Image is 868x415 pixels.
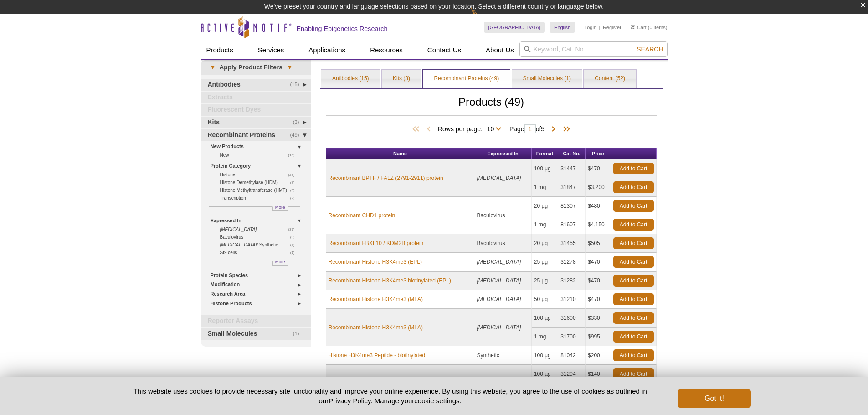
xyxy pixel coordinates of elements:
th: Price [586,148,611,159]
th: Cat No. [558,148,586,159]
img: Change Here [471,7,495,28]
a: Research Area [211,289,305,299]
span: 5 [541,125,544,133]
h2: Enabling Epigenetics Research [297,25,388,33]
a: Recombinant CHD1 protein [329,211,395,220]
span: (37) [288,225,299,233]
a: Add to Cart [613,163,654,174]
span: (49) [290,129,304,141]
button: Got it! [678,389,750,408]
a: Add to Cart [613,312,654,324]
span: (15) [290,79,304,91]
a: (15)New [220,151,300,159]
a: (1) [MEDICAL_DATA]/ Synthetic [220,241,300,249]
a: Antibodies (15) [321,70,380,88]
td: Baculovirus [474,197,531,234]
a: Histone Products [211,299,305,308]
a: Recombinant FBXL10 / KDM2B protein [329,239,424,247]
a: English [550,22,575,33]
td: 20 µg [532,197,558,215]
td: $505 [586,234,611,253]
span: Search [637,46,663,53]
a: Add to Cart [613,256,654,268]
span: (9) [290,233,300,241]
span: Last Page [558,125,572,134]
th: Name [326,148,475,159]
a: Add to Cart [613,331,654,343]
a: Products [201,41,239,59]
td: 31455 [558,234,586,253]
a: Small Molecules (1) [512,70,582,88]
td: $470 [586,253,611,272]
li: | [599,22,601,33]
a: (37) [MEDICAL_DATA] [220,225,300,233]
td: 25 µg [532,272,558,290]
i: [MEDICAL_DATA] [220,227,257,232]
td: $995 [586,328,611,346]
td: 81307 [558,197,586,215]
a: (2)Transcription [220,194,300,202]
a: Add to Cart [613,349,654,361]
span: (1) [293,328,304,340]
a: Recombinant Histone H3K4me3 biotinylated (EPL) [329,277,451,285]
button: cookie settings [414,397,459,405]
a: Recombinant BPTF / FALZ (2791-2911) protein [329,174,443,182]
li: (0 items) [631,22,668,33]
a: Cart [631,24,647,31]
a: More [272,206,288,211]
a: Fluorescent Dyes [201,104,311,116]
a: (1)Small Molecules [201,328,311,340]
td: 1 mg [532,178,558,197]
td: 81607 [558,215,586,234]
td: 31294 [558,365,586,384]
span: Page of [505,124,549,133]
span: Rows per page: [438,124,505,133]
a: Add to Cart [613,368,654,380]
a: Reporter Assays [201,315,311,327]
a: Protein Species [211,271,305,280]
a: Protein Category [211,161,305,171]
span: (1) [290,249,300,256]
a: (3)Kits [201,117,311,128]
a: (1)Sf9 cells [220,249,300,256]
a: ▾Apply Product Filters▾ [201,60,311,75]
a: New Products [211,142,305,151]
span: Next Page [549,125,558,134]
p: This website uses cookies to provide necessary site functionality and improve your online experie... [118,386,663,405]
td: $200 [586,346,611,365]
a: Add to Cart [613,219,654,231]
a: (15)Antibodies [201,79,311,91]
a: Histone H3K4me3 Peptide - biotinylated [329,351,426,359]
td: 50 µg [532,290,558,309]
button: Search [634,45,666,53]
a: Privacy Policy [329,397,370,405]
th: Format [532,148,558,159]
i: [MEDICAL_DATA] [477,324,521,331]
a: Extracts [201,92,311,103]
td: 31210 [558,290,586,309]
span: ▾ [205,63,220,72]
span: More [275,258,285,266]
td: $480 [586,197,611,215]
span: (2) [290,194,300,202]
a: (28)Histone [220,171,300,179]
i: [MEDICAL_DATA] [477,296,521,302]
a: Kits (3) [382,70,421,88]
a: Recombinant Proteins (49) [423,70,510,88]
td: 1 mg [532,215,558,234]
a: Recombinant Histone H3K4me3 (MLA) [329,323,423,332]
td: 25 µg [532,253,558,272]
td: 31847 [558,178,586,197]
td: 100 µg [532,309,558,328]
span: (15) [288,151,299,159]
span: ▾ [282,63,297,72]
i: [MEDICAL_DATA] [477,277,521,284]
a: [GEOGRAPHIC_DATA] [484,22,545,33]
a: Content (52) [584,70,636,88]
td: 100 µg [532,159,558,178]
a: Resources [365,41,408,59]
span: Previous Page [424,125,433,134]
span: (5) [290,186,300,194]
i: [MEDICAL_DATA] [220,242,257,247]
td: $470 [586,272,611,290]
